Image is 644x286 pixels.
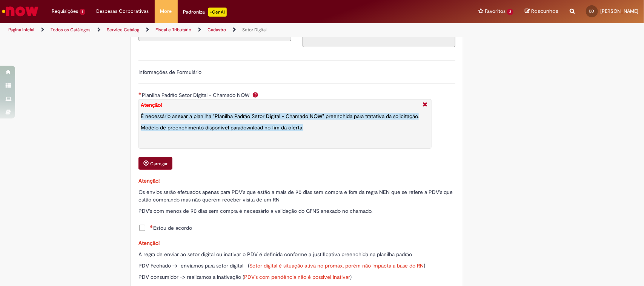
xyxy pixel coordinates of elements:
p: PDV's com menos de 90 dias sem compra é necessário a validação do GFNS anexado no chamado. [138,207,455,215]
span: PDV's com pendência não é possivel inativar [244,274,350,280]
span: Necessários [138,92,142,95]
strong: Atenção! [138,240,160,246]
a: Cadastro [207,27,226,33]
span: 2 [507,9,513,15]
span: More [160,8,172,15]
span: Despesas Corporativas [97,8,149,15]
span: Atenção! [141,101,162,108]
p: PDV consumidor -> realizamos a inativação ( ) [138,273,455,281]
a: download no fim da oferta. [240,124,303,131]
img: ServiceNow [1,4,40,19]
span: Setor digital é situação ativa no promax, porém não impacta a base do RN [249,262,424,269]
p: Os envios serão efetuados apenas para PDV's que estão a mais de 90 dias sem compra e fora da regr... [138,188,455,203]
span: [PERSON_NAME] [600,8,638,14]
p: PDV Fechado -> enviamos para setor digital ( ) [138,262,455,269]
a: Página inicial [8,27,34,33]
i: Fechar More information Por question_planilha_padrao_setor [421,101,429,109]
a: Todos os Catálogos [51,27,91,33]
small: Carregar [150,161,168,167]
a: Fiscal e Tributário [155,27,191,33]
button: Carregar anexo de Planilha Padrão Setor Digital - Chamado NOW Required [138,157,172,170]
p: A regra de enviar ao setor digital ou inativar o PDV é definida conforme a justificativa preenchi... [138,251,455,258]
a: Rascunhos [525,8,558,15]
span: Estou de acordo [150,224,192,232]
a: Service Catalog [107,27,139,33]
input: Código da Unidade [303,34,455,47]
label: Informações de Formulário [138,69,201,75]
div: Padroniza [183,8,227,17]
span: Atenção! [138,177,160,184]
a: Setor Digital [242,27,267,33]
span: Modelo de preenchimento disponível para [141,124,303,131]
span: Necessários [150,225,153,228]
span: Rascunhos [531,8,558,15]
span: Planilha Padrão Setor Digital - Chamado NOW [142,92,251,98]
span: Requisições [52,8,78,15]
ul: Trilhas de página [6,23,424,37]
span: Favoritos [485,8,506,15]
p: +GenAi [208,8,227,17]
span: É necessário anexar a planilha "Planilha Padrão Setor Digital - Chamado NOW" preenchida para trat... [141,113,419,120]
span: BD [590,9,595,14]
span: Ajuda para Planilha Padrão Setor Digital - Chamado NOW [251,92,260,98]
span: 1 [80,9,85,15]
